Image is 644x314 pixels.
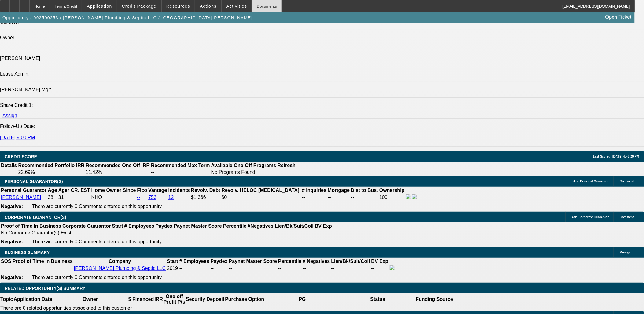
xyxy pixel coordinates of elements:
b: Ager CR. EST [58,188,90,193]
th: Recommended Max Term [151,163,210,169]
th: Available One-Off Programs [211,163,277,169]
b: Incidents [168,188,190,193]
button: Resources [162,0,195,12]
b: Home Owner Since [91,188,136,193]
th: Proof of Time In Business [1,223,61,229]
th: Funding Source [416,293,454,305]
b: BV Exp [371,259,388,264]
button: Activities [222,0,252,12]
th: IRR [154,293,163,305]
b: Revolv. Debt [191,188,220,193]
td: -- [302,194,327,201]
th: Status [340,293,416,305]
b: #Negatives [248,223,274,229]
td: 100 [379,194,405,201]
img: linkedin-icon.png [412,194,417,199]
a: 12 [168,195,174,200]
th: Purchase Option [225,293,264,305]
th: One-off Profit Pts [163,293,186,305]
b: Lien/Bk/Suit/Coll [331,259,370,264]
td: -- [351,194,378,201]
a: [PERSON_NAME] Plumbing & Septic LLC [74,266,166,271]
b: Vantage [148,188,167,193]
b: Dist to Bus. [351,188,378,193]
span: CORPORATE GUARANTOR(S) [5,215,66,220]
b: Company [109,259,131,264]
button: Actions [195,0,221,12]
img: facebook-icon.png [390,265,395,270]
th: Application Date [13,293,52,305]
span: Add Corporate Guarantor [572,215,609,219]
td: -- [151,169,210,175]
span: RELATED OPPORTUNITY(S) SUMMARY [5,286,85,291]
b: BV Exp [315,223,332,229]
td: NHO [91,194,136,201]
th: Owner [53,293,128,305]
b: Ownership [379,188,405,193]
td: 31 [58,194,90,201]
td: -- [327,194,350,201]
td: -- [371,265,389,272]
th: Recommended Portfolio IRR [18,163,85,169]
b: # Employees [124,223,154,229]
div: -- [303,266,330,271]
b: Negative: [1,239,23,244]
span: CREDIT SCORE [5,154,37,159]
td: -- [210,265,228,272]
b: Percentile [278,259,301,264]
b: Age [48,188,57,193]
div: -- [278,266,301,271]
span: Resources [166,4,190,9]
button: Credit Package [117,0,161,12]
a: 753 [148,195,156,200]
span: -- [179,266,183,271]
a: [PERSON_NAME] [1,195,41,200]
th: Proof of Time In Business [12,258,73,264]
td: 11.42% [85,169,150,175]
b: Personal Guarantor [1,188,46,193]
b: # Inquiries [302,188,326,193]
b: Negative: [1,204,23,209]
th: $ Financed [128,293,154,305]
th: Recommended One Off IRR [85,163,150,169]
b: # Employees [179,259,209,264]
div: -- [229,266,277,271]
span: Credit Package [122,4,156,9]
b: Paydex [211,259,228,264]
td: 38 [47,194,57,201]
th: SOS [1,258,12,264]
b: Start [112,223,123,229]
b: Mortgage [328,188,350,193]
span: BUSINESS SUMMARY [5,250,50,255]
button: Application [82,0,116,12]
th: Details [1,163,17,169]
b: Lien/Bk/Suit/Coll [275,223,314,229]
a: Open Ticket [603,12,634,22]
img: facebook-icon.png [406,194,411,199]
b: Paydex [156,223,173,229]
span: Actions [200,4,217,9]
a: Assign [2,113,17,118]
b: Paynet Master Score [174,223,222,229]
td: No Corporate Guarantor(s) Exist [1,230,335,236]
td: -- [331,265,370,272]
span: Manage [620,251,631,254]
b: Negative: [1,275,23,280]
span: PERSONAL GUARANTOR(S) [5,179,63,184]
b: Corporate Guarantor [62,223,111,229]
td: 2019 [167,265,178,272]
td: 22.69% [18,169,85,175]
td: No Programs Found [211,169,277,175]
span: Application [87,4,112,9]
b: Paynet Master Score [229,259,277,264]
span: Activities [226,4,247,9]
span: Add Personal Guarantor [573,180,609,183]
td: $0 [221,194,301,201]
span: Opportunity / 092500253 / [PERSON_NAME] Plumbing & Septic LLC / [GEOGRAPHIC_DATA][PERSON_NAME] [2,15,253,20]
b: # Negatives [303,259,330,264]
th: Security Deposit [186,293,225,305]
td: $1,366 [191,194,221,201]
a: -- [137,195,140,200]
span: Last Scored: [DATE] 4:46:20 PM [593,155,639,158]
th: PG [264,293,340,305]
